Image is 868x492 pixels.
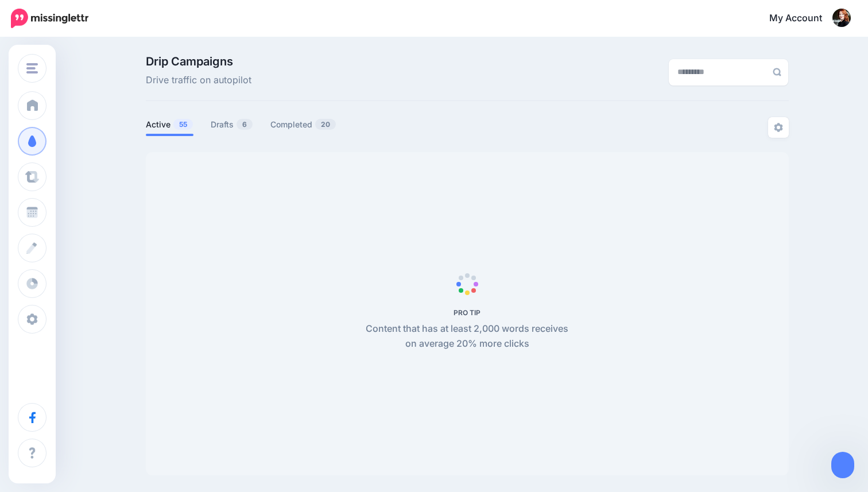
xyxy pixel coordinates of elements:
p: Content that has at least 2,000 words receives on average 20% more clicks [359,321,575,351]
a: Drafts6 [211,118,253,131]
span: Drive traffic on autopilot [146,73,251,88]
span: Drip Campaigns [146,56,251,67]
span: 6 [237,119,253,130]
a: Active55 [146,118,193,131]
h5: PRO TIP [359,308,575,317]
img: menu.png [26,63,38,73]
span: 20 [315,119,336,130]
img: search-grey-6.png [773,68,781,76]
a: Completed20 [270,118,336,131]
img: Missinglettr [11,9,88,28]
a: My Account [758,5,851,33]
span: 55 [173,119,193,130]
img: settings-grey.png [774,123,783,132]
